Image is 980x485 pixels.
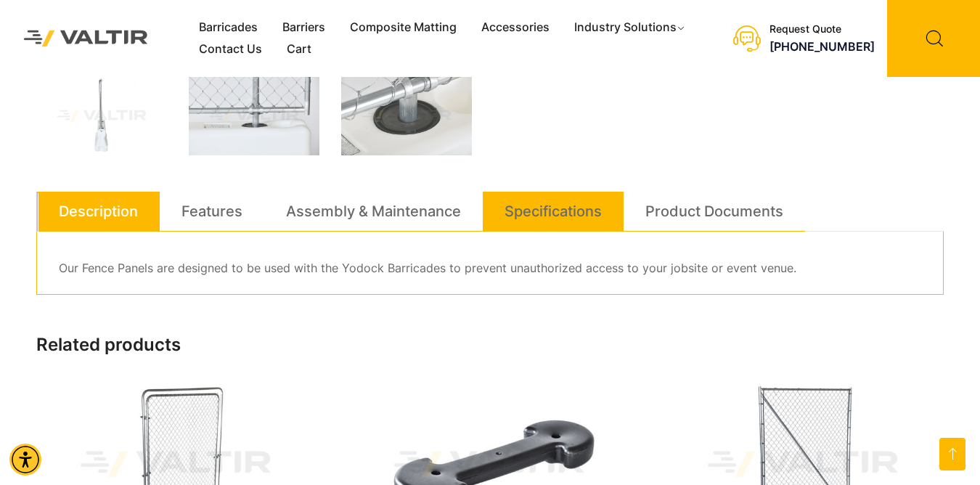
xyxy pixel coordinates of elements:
[274,38,324,60] a: Cart
[286,192,461,231] a: Assembly & Maintenance
[562,17,699,38] a: Industry Solutions
[769,23,875,36] div: Request Quote
[11,17,161,60] img: Valtir Rentals
[189,77,319,155] img: A close-up of a chain-link fence attached to a metal post, with a white plastic container below.
[769,39,875,54] a: call (888) 496-3625
[36,77,167,155] img: A vertical metal pole attached to a white base, likely for a flag or banner display.
[270,17,338,38] a: Barriers
[341,77,472,155] img: Close-up of a metal pole secured in a black base, part of a structure with a chain-link fence.
[59,258,921,280] p: Our Fence Panels are designed to be used with the Yodock Barricades to prevent unauthorized acces...
[469,17,562,38] a: Accessories
[187,17,270,38] a: Barricades
[338,17,469,38] a: Composite Matting
[59,192,138,231] a: Description
[36,335,944,356] h2: Related products
[505,192,602,231] a: Specifications
[9,444,41,476] div: Accessibility Menu
[181,192,242,231] a: Features
[187,38,274,60] a: Contact Us
[645,192,783,231] a: Product Documents
[939,438,965,470] a: Open this option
